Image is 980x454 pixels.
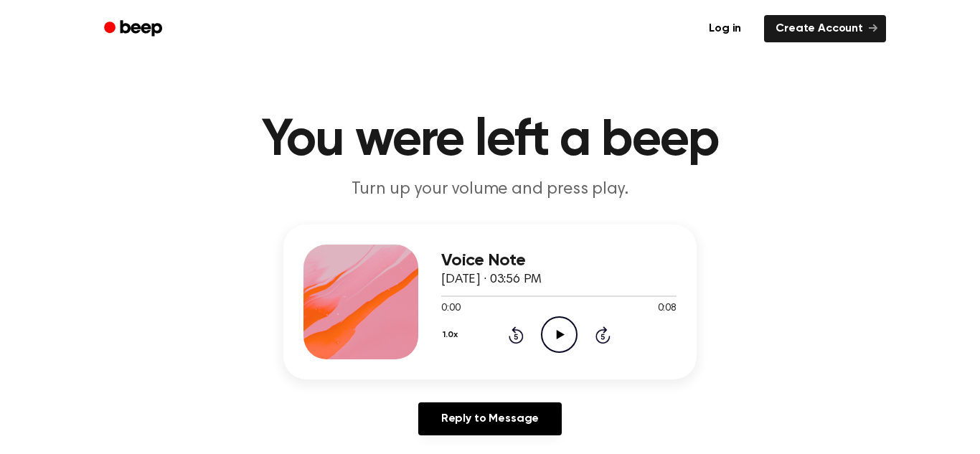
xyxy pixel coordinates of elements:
[694,12,755,45] a: Log in
[418,402,562,435] a: Reply to Message
[441,301,460,316] span: 0:00
[441,251,677,270] h3: Voice Note
[441,273,542,286] span: [DATE] · 03:56 PM
[123,115,857,166] h1: You were left a beep
[441,323,463,347] button: 1.0x
[658,301,677,316] span: 0:08
[94,15,175,43] a: Beep
[215,178,765,202] p: Turn up your volume and press play.
[764,15,886,42] a: Create Account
